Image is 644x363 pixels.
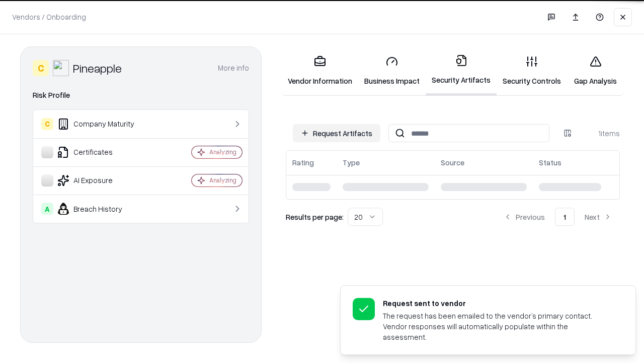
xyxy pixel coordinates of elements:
a: Security Artifacts [426,46,497,95]
div: AI Exposure [41,174,162,187]
div: Certificates [41,146,162,158]
div: Request sent to vendor [383,298,611,309]
div: A [41,203,53,215]
a: Vendor Information [282,47,358,94]
p: Results per page: [286,212,344,222]
img: Pineapple [53,60,69,76]
div: Source [441,157,464,168]
button: Request Artifacts [293,124,380,142]
div: Analyzing [209,148,236,156]
div: Pineapple [73,60,122,76]
div: The request has been emailed to the vendor’s primary contact. Vendor responses will automatically... [383,311,611,342]
a: Gap Analysis [567,47,624,94]
button: 1 [555,208,575,226]
div: Company Maturity [41,118,162,130]
div: Risk Profile [33,89,249,101]
button: More info [218,59,249,77]
div: Type [343,157,360,168]
p: Vendors / Onboarding [12,12,86,22]
a: Security Controls [497,47,567,94]
div: Breach History [41,203,162,215]
div: 1 items [580,128,620,139]
div: C [41,118,53,130]
nav: pagination [496,208,620,226]
div: Status [539,157,561,168]
div: Rating [292,157,314,168]
a: Business Impact [358,47,426,94]
div: Analyzing [209,176,236,185]
div: C [33,60,49,76]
